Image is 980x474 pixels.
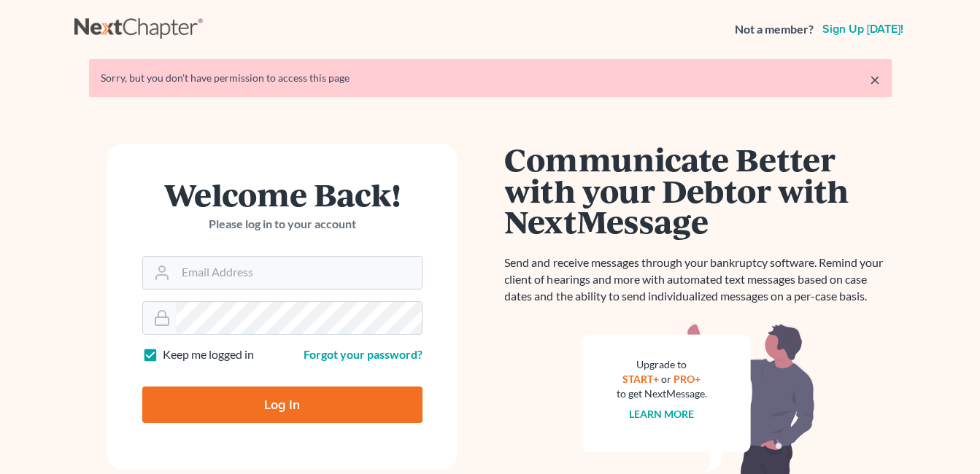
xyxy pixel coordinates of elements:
[142,216,423,233] p: Please log in to your account
[142,386,423,423] input: Log In
[176,257,422,289] input: Email Address
[163,346,254,363] label: Keep me logged in
[622,373,659,385] a: START+
[661,373,671,385] span: or
[819,23,906,35] a: Sign up [DATE]!
[617,386,707,401] div: to get NextMessage.
[674,373,701,385] a: PRO+
[735,21,814,38] strong: Not a member?
[870,71,880,88] a: ×
[505,255,892,305] p: Send and receive messages through your bankruptcy software. Remind your client of hearings and mo...
[142,179,423,210] h1: Welcome Back!
[505,144,892,237] h1: Communicate Better with your Debtor with NextMessage
[617,357,707,372] div: Upgrade to
[629,408,694,420] a: Learn more
[304,347,423,361] a: Forgot your password?
[101,71,880,85] div: Sorry, but you don't have permission to access this page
